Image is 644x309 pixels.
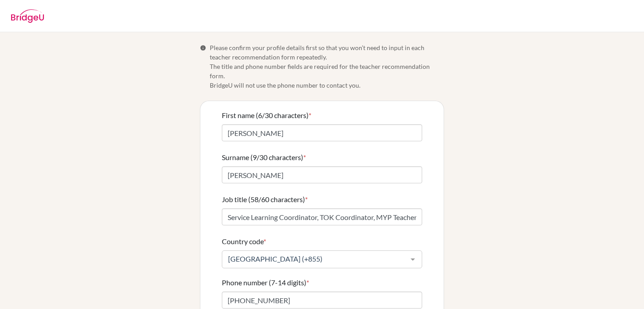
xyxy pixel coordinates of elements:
label: Surname (9/30 characters) [222,152,306,163]
span: Please confirm your profile details first so that you won’t need to input in each teacher recomme... [210,43,444,90]
label: Job title (58/60 characters) [222,194,308,205]
label: First name (6/30 characters) [222,110,311,121]
input: Enter your first name [222,124,422,141]
span: Info [200,45,206,51]
label: Phone number (7-14 digits) [222,277,309,288]
label: Country code [222,236,266,247]
img: BridgeU logo [11,9,44,23]
input: Enter your surname [222,166,422,183]
input: Enter your job title [222,208,422,225]
span: [GEOGRAPHIC_DATA] (+855) [226,254,404,263]
input: Enter your number [222,292,422,309]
